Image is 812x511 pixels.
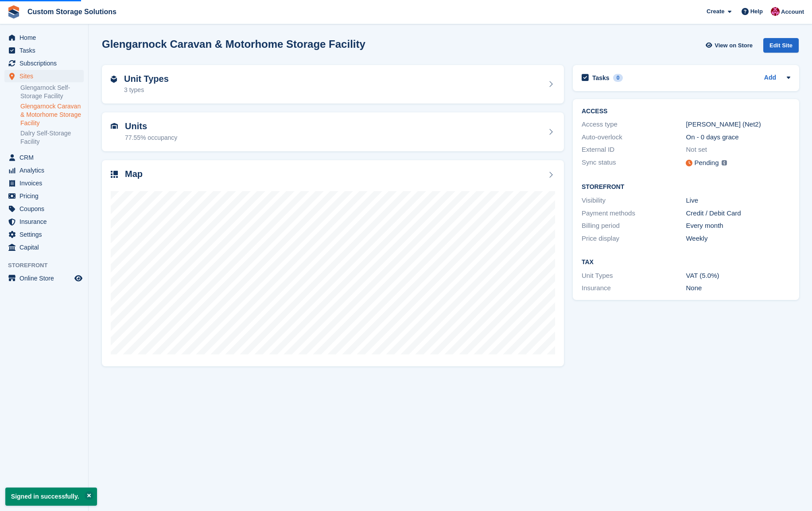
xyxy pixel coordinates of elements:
h2: Storefront [582,184,790,191]
span: Subscriptions [19,57,73,69]
div: Weekly [686,234,790,244]
span: Coupons [19,203,73,215]
div: 77.55% occupancy [125,133,177,142]
a: menu [4,272,84,284]
img: unit-type-icn-2b2737a686de81e16bb02015468b77c625bbabd49415b5ef34ead5e3b44a266d.svg [111,76,117,83]
h2: Tasks [592,74,610,82]
span: Invoices [19,177,73,189]
div: Unit Types [582,271,686,281]
img: unit-icn-7be61d7bf1b0ce9d3e12c5938cc71ed9869f7b940bace4675aadf7bd6d80202e.svg [111,123,118,129]
a: menu [4,57,84,69]
div: Auto-overlock [582,132,686,142]
span: Pricing [19,190,73,202]
a: menu [4,203,84,215]
div: Edit Site [763,38,799,53]
a: menu [4,215,84,228]
a: menu [4,177,84,189]
h2: Units [125,121,177,131]
div: 0 [613,74,623,82]
a: Units 77.55% occupancy [102,112,564,151]
span: Capital [19,241,73,254]
span: CRM [19,151,73,164]
a: menu [4,190,84,202]
span: Tasks [19,44,73,57]
div: Billing period [582,221,686,231]
span: Insurance [19,215,73,228]
h2: Map [125,169,143,179]
a: Dalry Self-Storage Facility [20,129,84,146]
a: menu [4,151,84,164]
span: Account [781,8,804,16]
div: Every month [686,221,790,231]
span: Storefront [8,261,88,270]
div: Sync status [582,158,686,169]
span: View on Store [715,41,753,50]
div: Live [686,196,790,206]
h2: Glengarnock Caravan & Motorhome Storage Facility [102,38,365,50]
h2: Tax [582,259,790,266]
div: Credit / Debit Card [686,208,790,219]
a: menu [4,31,84,44]
a: menu [4,164,84,177]
div: Insurance [582,283,686,293]
div: Price display [582,234,686,244]
div: 3 types [124,85,169,95]
img: icon-info-grey-7440780725fd019a000dd9b08b2336e03edf1995a4989e88bcd33f0948082b44.svg [722,160,727,165]
img: Jack Alexander [771,7,780,16]
a: Edit Site [763,38,799,56]
div: [PERSON_NAME] (Net2) [686,119,790,130]
a: View on Store [704,38,756,53]
div: Payment methods [582,208,686,219]
a: menu [4,228,84,241]
p: Signed in successfully. [5,488,97,506]
a: Glengarnock Self-Storage Facility [20,84,84,100]
a: Add [764,73,776,83]
div: On - 0 days grace [686,132,790,142]
a: menu [4,44,84,57]
a: menu [4,70,84,82]
a: menu [4,241,84,254]
div: Not set [686,145,790,155]
a: Glengarnock Caravan & Motorhome Storage Facility [20,102,84,127]
span: Settings [19,228,73,241]
h2: ACCESS [582,108,790,115]
div: None [686,283,790,293]
div: VAT (5.0%) [686,271,790,281]
img: stora-icon-8386f47178a22dfd0bd8f6a31ec36ba5ce8667c1dd55bd0f319d3a0aa187defe.svg [7,5,20,19]
span: Create [707,7,724,16]
h2: Unit Types [124,74,169,84]
span: Help [750,7,763,16]
span: Home [19,31,73,44]
span: Sites [19,70,73,82]
a: Preview store [73,273,84,284]
span: Analytics [19,164,73,177]
div: Pending [694,158,719,168]
a: Map [102,160,564,367]
div: Visibility [582,196,686,206]
a: Unit Types 3 types [102,65,564,104]
img: map-icn-33ee37083ee616e46c38cad1a60f524a97daa1e2b2c8c0bc3eb3415660979fc1.svg [111,171,118,178]
span: Online Store [19,272,73,284]
a: Custom Storage Solutions [24,4,120,19]
div: Access type [582,119,686,130]
div: External ID [582,145,686,155]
